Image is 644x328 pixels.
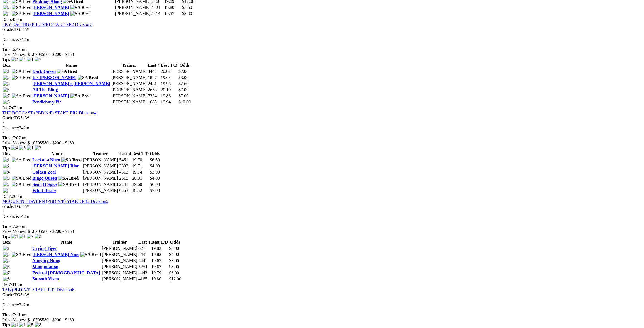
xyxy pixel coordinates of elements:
[32,170,56,174] a: Golden Zeal
[102,246,138,251] td: [PERSON_NAME]
[164,11,181,16] td: 19.57
[119,169,131,175] td: 4513
[2,219,4,224] span: •
[164,5,181,10] td: 19.80
[2,42,4,47] span: •
[32,93,69,98] a: [PERSON_NAME]
[32,11,69,16] a: [PERSON_NAME]
[119,188,131,193] td: 6663
[102,276,138,282] td: [PERSON_NAME]
[182,5,192,10] span: $5.60
[119,182,131,187] td: 2241
[160,93,178,99] td: 19.86
[102,258,138,263] td: [PERSON_NAME]
[111,69,147,74] td: [PERSON_NAME]
[138,252,150,257] td: 5431
[11,145,18,151] img: 4
[2,282,8,287] span: R6
[82,169,118,175] td: [PERSON_NAME]
[40,229,74,234] span: $580 - $200 - $160
[132,188,149,193] td: 19.52
[3,75,10,80] img: 2
[102,264,138,270] td: [PERSON_NAME]
[82,157,118,163] td: [PERSON_NAME]
[70,5,91,10] img: SA Bred
[3,11,10,16] img: 8
[2,214,19,219] span: Distance:
[3,81,10,86] img: 4
[3,5,10,10] img: 7
[3,176,10,181] img: 5
[32,252,79,257] a: [PERSON_NAME] Nine
[32,87,58,92] a: All The Bling
[132,176,149,181] td: 20.01
[160,99,178,105] td: 19.94
[32,258,60,263] a: Naughty Nung
[19,57,26,62] img: 4
[169,277,181,281] span: $12.00
[2,22,92,27] a: SKY RACING (PBD N/P) STAKE PR2 Division3
[2,47,642,52] div: 6:43pm
[132,151,149,157] th: Best T/D
[27,57,33,62] img: 1
[35,234,41,239] img: 2
[32,246,57,251] a: Crying Tiger
[178,75,188,80] span: $3.00
[70,93,91,98] img: SA Bred
[151,270,168,276] td: 19.79
[2,204,642,209] div: TG5+W
[169,270,179,275] span: $6.00
[2,322,10,327] span: Tips
[148,99,160,105] td: 1685
[169,264,179,269] span: $8.00
[32,81,110,86] a: [PERSON_NAME]'s [PERSON_NAME]
[151,258,168,263] td: 19.67
[32,240,101,245] th: Name
[150,157,160,162] span: $6.50
[119,151,131,157] th: Last 4
[32,188,56,193] a: What Desire
[2,130,4,135] span: •
[111,99,147,105] td: [PERSON_NAME]
[111,81,147,87] td: [PERSON_NAME]
[2,105,8,110] span: R4
[150,164,160,168] span: $4.00
[151,5,163,10] td: 4121
[32,69,56,74] a: Dark Queen
[160,63,178,68] th: Best T/D
[12,93,31,98] img: SA Bred
[2,125,642,130] div: 342m
[32,176,57,181] a: Bingo Queen
[138,264,150,270] td: 5254
[3,100,10,105] img: 8
[160,87,178,93] td: 20.10
[169,246,179,251] span: $3.00
[2,302,19,307] span: Distance:
[12,176,31,181] img: SA Bred
[151,240,168,245] th: Best T/D
[132,169,149,175] td: 19.74
[3,252,10,257] img: 2
[40,317,74,322] span: $580 - $200 - $160
[2,27,642,32] div: TG5+W
[12,157,31,162] img: SA Bred
[2,229,642,234] div: Prize Money: $1,070
[3,170,10,175] img: 4
[132,157,149,163] td: 19.78
[32,75,77,80] a: It's [PERSON_NAME]
[102,252,138,257] td: [PERSON_NAME]
[151,264,168,270] td: 19.67
[32,157,60,162] a: Lockaba Nitro
[19,145,26,151] img: 5
[151,276,168,282] td: 19.80
[150,170,160,174] span: $3.00
[35,322,41,327] img: 8
[2,209,4,214] span: •
[151,252,168,257] td: 19.82
[2,312,13,317] span: Time:
[9,105,22,110] span: 7:07pm
[80,252,101,257] img: SA Bred
[138,240,150,245] th: Last 4
[82,151,118,157] th: Trainer
[82,182,118,187] td: [PERSON_NAME]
